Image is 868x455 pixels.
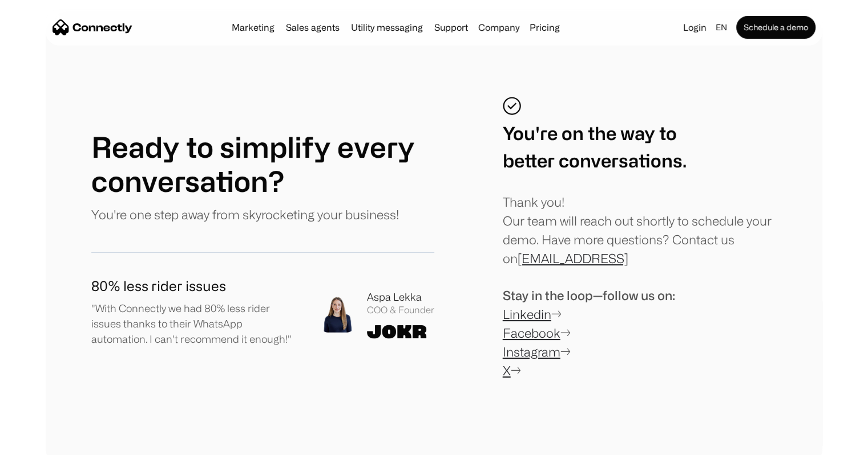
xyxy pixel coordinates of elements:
ul: Language list [23,435,68,451]
a: Schedule a demo [736,16,815,39]
a: Linkedin [503,307,551,321]
a: X [503,363,511,378]
a: Support [430,23,473,32]
a: [EMAIL_ADDRESS] [518,251,628,265]
div: en [716,19,727,35]
a: Login [679,19,711,35]
p: You're one step away from skyrocketing your business! [91,205,399,224]
a: home [53,19,132,36]
div: Company [478,19,519,35]
div: You're on the way to better conversations. [503,120,687,174]
a: Instagram [503,345,560,359]
div: Aspa Lekka [367,289,434,305]
p: "With Connectly we had 80% less rider issues thanks to their WhatsApp automation. I can't recomme... [91,301,297,347]
h1: Ready to simplify every conversation? [91,130,434,198]
span: Stay in the loop—follow us on: [503,288,675,302]
p: → → → → [503,286,675,380]
aside: Language selected: English [11,434,68,451]
a: Sales agents [281,23,344,32]
div: en [711,19,734,35]
div: Thank you! Our team will reach out shortly to schedule your demo. Have more questions? Contact us on [503,192,777,268]
div: COO & Founder [367,305,434,315]
a: Marketing [227,23,279,32]
a: Utility messaging [346,23,427,32]
a: Pricing [525,23,564,32]
h1: 80% less rider issues [91,276,297,296]
a: Facebook [503,326,560,340]
div: Company [475,19,523,35]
